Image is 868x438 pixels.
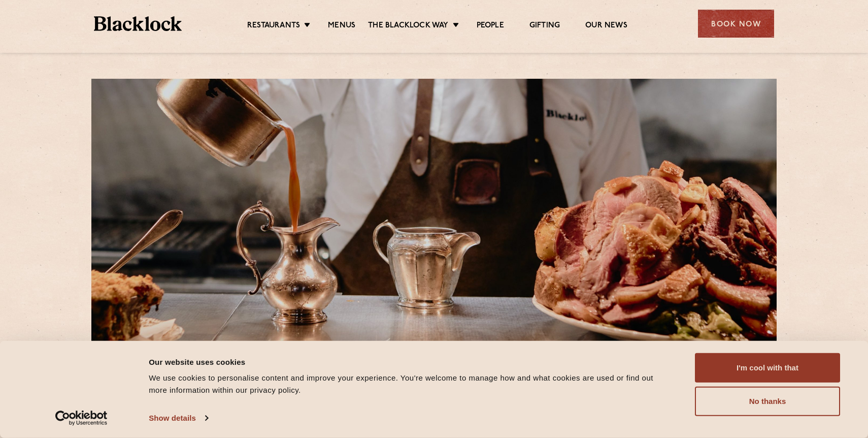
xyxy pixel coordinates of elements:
[37,411,126,426] a: Usercentrics Cookiebot - opens in a new window
[477,21,504,32] a: People
[698,10,774,38] div: Book Now
[695,353,840,383] button: I'm cool with that
[247,21,300,32] a: Restaurants
[529,21,560,32] a: Gifting
[149,356,672,368] div: Our website uses cookies
[149,372,672,396] div: We use cookies to personalise content and improve your experience. You're welcome to manage how a...
[94,16,182,31] img: BL_Textured_Logo-footer-cropped.svg
[368,21,448,32] a: The Blacklock Way
[585,21,627,32] a: Our News
[149,411,208,426] a: Show details
[695,387,840,416] button: No thanks
[328,21,355,32] a: Menus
